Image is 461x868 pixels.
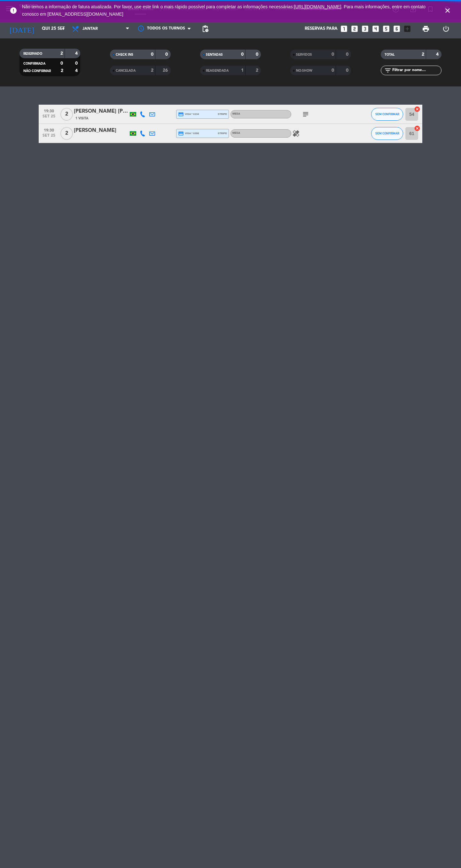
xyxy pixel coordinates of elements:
i: close [444,7,451,14]
span: TOTAL [385,53,395,56]
span: NO-SHOW [296,69,312,72]
i: subject [302,110,309,118]
div: [PERSON_NAME] [PERSON_NAME] [74,107,128,116]
i: add_box [403,25,411,33]
i: looks_5 [382,25,390,33]
span: CONFIRMADA [23,62,45,65]
span: Não temos a informação de fatura atualizada. Por favor, use este link o mais rápido possível para... [22,4,426,17]
i: error [10,7,17,14]
span: SEM CONFIRMAR [375,112,399,116]
span: 19:30 [41,126,57,133]
strong: 2 [60,51,63,56]
i: looks_3 [361,25,369,33]
strong: 1 [241,68,244,73]
strong: 0 [332,52,334,57]
div: LOG OUT [436,19,456,38]
strong: 4 [436,52,440,57]
strong: 0 [241,52,244,57]
span: set 25 [41,133,57,141]
input: Filtrar por nome... [392,67,441,74]
strong: 2 [151,68,153,73]
i: cancel [414,106,420,112]
span: RESERVADO [23,52,42,55]
strong: 2 [61,68,63,73]
span: print [422,25,430,33]
strong: 4 [75,68,79,73]
span: NÃO CONFIRMAR [23,69,51,73]
span: 19:30 [41,107,57,114]
span: Mesa [232,132,240,134]
i: filter_list [384,67,392,74]
span: set 25 [41,114,57,122]
strong: 26 [163,68,169,73]
i: arrow_drop_down [59,25,67,33]
span: visa * 6134 [178,111,199,117]
span: Jantar [82,27,98,31]
i: [DATE] [5,22,39,36]
strong: 4 [75,51,79,56]
span: stripe [218,112,227,116]
i: cancel [414,125,420,132]
span: 1 Visita [75,116,88,121]
span: SEM CONFIRMAR [375,132,399,135]
div: [PERSON_NAME] [74,126,128,135]
strong: 0 [346,52,350,57]
span: CANCELADA [116,69,136,72]
strong: 0 [332,68,334,73]
i: looks_6 [393,25,401,33]
i: credit_card [178,131,184,136]
a: . Para mais informações, entre em contato conosco em [EMAIL_ADDRESS][DOMAIN_NAME] [22,4,426,17]
span: 2 [60,108,73,121]
strong: 0 [151,52,153,57]
strong: 2 [422,52,424,57]
i: looks_two [350,25,359,33]
strong: 0 [165,52,169,57]
span: REAGENDADA [206,69,229,72]
strong: 2 [256,68,260,73]
i: looks_one [340,25,348,33]
span: CHECK INS [116,53,133,56]
span: pending_actions [201,25,209,33]
button: SEM CONFIRMAR [371,127,403,140]
strong: 0 [75,61,79,66]
span: Reservas para [305,26,338,31]
span: Mesa [232,113,240,115]
i: power_settings_new [442,25,450,33]
button: SEM CONFIRMAR [371,108,403,121]
span: SENTADAS [206,53,223,56]
span: 2 [60,127,73,140]
i: healing [292,130,300,137]
strong: 0 [346,68,350,73]
a: [URL][DOMAIN_NAME] [294,4,341,9]
i: looks_4 [371,25,380,33]
span: SERVIDOS [296,53,312,56]
strong: 0 [60,61,63,66]
i: credit_card [178,111,184,117]
span: visa * 6398 [178,131,199,136]
strong: 0 [256,52,260,57]
span: stripe [218,131,227,135]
